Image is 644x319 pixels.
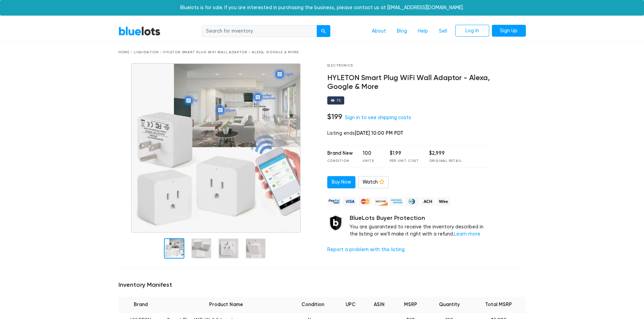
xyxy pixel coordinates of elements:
[202,25,317,37] input: Search for inventory
[366,25,391,38] a: About
[355,130,403,136] span: [DATE] 10:00 PM PDT
[412,25,434,38] a: Help
[390,158,419,164] div: Per Unit Cost
[336,99,341,102] div: 73
[365,297,394,313] th: ASIN
[437,197,450,206] img: wire-908396882fe19aaaffefbd8e17b12f2f29708bd78693273c0e28e3a24408487f.png
[358,176,389,188] a: Watch
[358,197,372,206] img: mastercard-42073d1d8d11d6635de4c079ffdb20a4f30a903dc55d1612383a1b395dd17f39.png
[327,214,344,231] img: buyer_protection_shield-3b65640a83011c7d3ede35a8e5a80bfdfaa6a97447f0071c1475b91a4b0b3d01.png
[327,197,341,206] img: paypal_credit-80455e56f6e1299e8d57f40c0dcee7b8cd4ae79b9eccbfc37e2480457ba36de9.png
[327,130,491,137] div: Listing ends
[118,297,163,313] th: Brand
[394,297,427,313] th: MSRP
[327,112,342,121] h4: $199
[434,25,453,38] a: Sell
[454,231,480,237] a: Learn more
[343,197,356,206] img: visa-79caf175f036a155110d1892330093d4c38f53c55c9ec9e2c3a54a56571784bb.png
[118,50,526,55] div: Home / Liquidation / HYLETON Smart Plug WiFi Wall Adaptor - Alexa, Google & More
[289,297,337,313] th: Condition
[427,297,472,313] th: Quantity
[327,63,491,68] div: Electronics
[337,297,365,313] th: UPC
[363,158,380,164] div: Units
[350,214,491,238] div: You are guaranteed to receive the inventory described in the listing or we'll make it right with ...
[374,197,388,206] img: discover-82be18ecfda2d062aad2762c1ca80e2d36a4073d45c9e0ffae68cd515fbd3d32.png
[455,25,489,37] a: Log In
[118,281,526,289] h5: Inventory Manifest
[429,150,462,157] div: $2,999
[472,297,526,313] th: Total MSRP
[327,158,353,164] div: Condition
[327,150,353,157] div: Brand New
[390,197,403,206] img: american_express-ae2a9f97a040b4b41f6397f7637041a5861d5f99d0716c09922aba4e24c8547d.png
[327,247,405,252] a: Report a problem with this listing
[390,150,419,157] div: $1.99
[345,115,411,120] a: Sign in to see shipping costs
[391,25,412,38] a: Blog
[118,26,161,36] a: BlueLots
[350,214,491,222] h5: BlueLots Buyer Protection
[429,158,462,164] div: Original Retail
[327,74,491,91] h4: HYLETON Smart Plug WiFi Wall Adaptor - Alexa, Google & More
[492,25,526,37] a: Sign Up
[327,176,355,188] a: Buy Now
[421,197,435,206] img: ach-b7992fed28a4f97f893c574229be66187b9afb3f1a8d16a4691d3d3140a8ab00.png
[363,150,380,157] div: 100
[131,63,301,233] img: 1368784f-f254-4a49-a751-9d5a87a8a858-1756938087.jpg
[405,197,419,206] img: diners_club-c48f30131b33b1bb0e5d0e2dbd43a8bea4cb12cb2961413e2f4250e06c020426.png
[163,297,289,313] th: Product Name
